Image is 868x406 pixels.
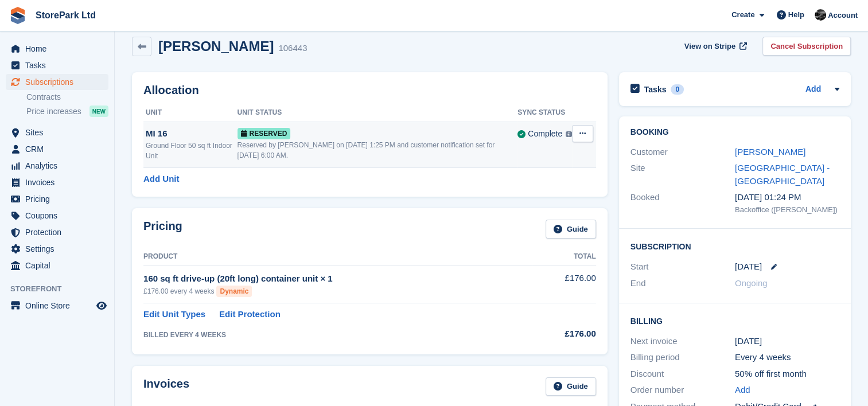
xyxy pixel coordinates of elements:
div: Complete [528,128,562,140]
span: Storefront [10,283,114,295]
th: Sync Status [517,104,572,122]
span: Pricing [25,191,94,207]
span: Ongoing [735,278,768,288]
span: Online Store [25,298,94,314]
span: Analytics [25,158,94,174]
h2: Pricing [143,220,182,239]
span: Subscriptions [25,74,94,90]
a: Add Unit [143,173,179,186]
a: menu [6,257,108,274]
td: £176.00 [532,266,595,303]
th: Total [532,248,595,266]
div: End [630,277,735,290]
span: Price increases [26,106,81,117]
h2: Allocation [143,84,596,97]
div: Customer [630,146,735,159]
a: menu [6,241,108,257]
span: Account [828,10,858,21]
a: [GEOGRAPHIC_DATA] - [GEOGRAPHIC_DATA] [735,163,830,186]
img: icon-info-grey-7440780725fd019a000dd9b08b2336e03edf1995a4989e88bcd33f0948082b44.svg [566,131,572,138]
h2: Subscription [630,240,839,252]
a: menu [6,158,108,174]
div: 106443 [278,42,307,55]
h2: [PERSON_NAME] [158,38,274,54]
img: stora-icon-8386f47178a22dfd0bd8f6a31ec36ba5ce8667c1dd55bd0f319d3a0aa187defe.svg [9,7,26,24]
a: menu [6,191,108,207]
span: Settings [25,241,94,257]
span: Tasks [25,57,94,73]
th: Product [143,248,532,266]
a: Add [805,83,821,96]
a: View on Stripe [680,37,749,56]
span: Reserved [238,128,291,139]
a: menu [6,208,108,224]
a: Add [735,384,750,397]
span: Protection [25,224,94,240]
a: menu [6,224,108,240]
div: Start [630,260,735,274]
div: BILLED EVERY 4 WEEKS [143,330,532,340]
div: [DATE] 01:24 PM [735,191,839,204]
span: View on Stripe [684,41,735,52]
a: menu [6,74,108,90]
a: Cancel Subscription [762,37,851,56]
div: Site [630,162,735,188]
span: Help [788,9,804,21]
h2: Booking [630,128,839,137]
div: Discount [630,368,735,381]
div: Ground Floor 50 sq ft Indoor Unit [146,140,238,161]
th: Unit Status [238,104,518,122]
div: [DATE] [735,335,839,348]
div: Billing period [630,351,735,364]
div: 50% off first month [735,368,839,381]
a: menu [6,41,108,57]
span: Invoices [25,174,94,190]
div: Next invoice [630,335,735,348]
div: Order number [630,384,735,397]
div: MI 16 [146,127,238,140]
a: [PERSON_NAME] [735,147,805,157]
a: StorePark Ltd [31,6,100,25]
div: £176.00 [532,327,595,341]
h2: Tasks [644,84,667,95]
img: Ryan Mulcahy [815,9,826,21]
a: menu [6,141,108,157]
a: Price increases NEW [26,105,108,118]
a: Edit Unit Types [143,308,205,321]
a: menu [6,174,108,190]
a: menu [6,298,108,314]
div: 0 [671,84,684,95]
a: menu [6,57,108,73]
div: 160 sq ft drive-up (20ft long) container unit × 1 [143,272,532,286]
a: Guide [546,220,596,239]
a: menu [6,124,108,140]
div: Reserved by [PERSON_NAME] on [DATE] 1:25 PM and customer notification set for [DATE] 6:00 AM. [238,140,518,161]
a: Contracts [26,92,108,103]
span: Capital [25,257,94,274]
a: Preview store [95,299,108,313]
th: Unit [143,104,238,122]
span: CRM [25,141,94,157]
span: Home [25,41,94,57]
div: Booked [630,191,735,215]
div: NEW [89,106,108,117]
time: 2025-09-20 00:00:00 UTC [735,260,762,274]
a: Edit Protection [219,308,281,321]
span: Create [731,9,754,21]
h2: Invoices [143,377,189,396]
a: Guide [546,377,596,396]
div: £176.00 every 4 weeks [143,286,532,297]
div: Every 4 weeks [735,351,839,364]
div: Dynamic [216,286,252,297]
span: Coupons [25,208,94,224]
span: Sites [25,124,94,140]
div: Backoffice ([PERSON_NAME]) [735,204,839,216]
h2: Billing [630,315,839,326]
